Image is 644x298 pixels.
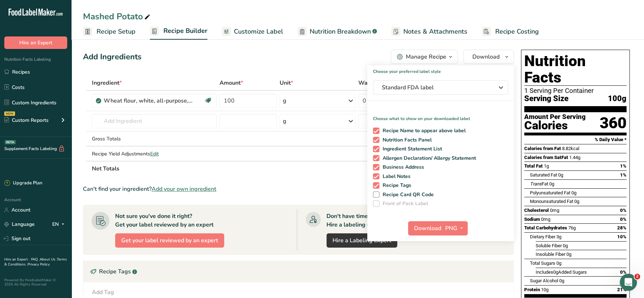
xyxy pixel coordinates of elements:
span: Recipe Costing [495,27,539,36]
span: 8.82kcal [562,146,579,151]
button: PNG [443,221,468,235]
div: Recipe Tags [83,261,513,282]
span: Dietary Fiber [530,234,555,239]
span: Protein [524,287,540,292]
span: Sodium [524,217,540,222]
span: Recipe Setup [97,27,136,36]
span: Recipe Builder [163,26,207,36]
span: 1% [620,163,626,169]
span: Business Address [379,164,424,170]
span: 0% [620,208,626,213]
div: Manage Recipe [406,53,446,61]
span: Calories from SatFat [524,155,568,160]
div: 360 [600,114,626,133]
div: Mashed Potato [83,10,152,23]
span: 0mg [550,208,559,213]
button: Manage Recipe [391,50,458,64]
span: Polyunsaturated Fat [530,190,570,195]
div: Waste [358,79,384,87]
div: Don't have time to do it? Hire a labeling expert to do it for you [326,212,424,229]
button: Standard FDA label [373,80,508,95]
th: Net Totals [90,161,417,176]
div: Recipe Yield Adjustments [92,150,217,158]
button: Download [463,50,514,64]
span: 2 [634,274,640,279]
section: % Daily Value * [524,135,626,144]
div: BETA [5,140,16,144]
span: Amount [220,79,243,87]
span: 0g [571,190,576,195]
button: Get your label reviewed by an expert [115,233,224,248]
div: Gross Totals [92,135,217,143]
span: Download [472,53,500,61]
span: Standard FDA label [382,83,489,92]
span: Saturated Fat [530,172,557,178]
iframe: Intercom live chat [620,274,637,291]
span: 0mg [541,217,550,222]
span: 1% [620,172,626,178]
i: Trans [530,181,542,187]
span: 0g [559,278,564,283]
span: 0g [556,260,561,266]
a: Nutrition Breakdown [298,24,377,40]
a: Recipe Builder [150,23,207,40]
span: Recipe Tags [379,182,412,189]
span: 21% [617,287,626,292]
span: Allergen Declaration/ Allergy Statement [379,155,476,162]
span: 28% [617,225,626,230]
span: Ingredient [92,79,122,87]
a: Terms & Conditions . [4,257,67,267]
div: Upgrade Plan [4,180,42,187]
span: Recipe Name to appear above label [379,128,466,134]
div: Not sure you've done it right? Get your label reviewed by an expert [115,212,213,229]
span: 100g [608,94,626,103]
span: Nutrition Facts Panel [379,137,432,143]
span: 10g [541,287,549,292]
span: 1.44g [569,155,580,160]
span: 1g [544,163,549,169]
span: 0g [553,269,558,275]
a: Notes & Attachments [391,24,467,40]
div: Powered By FoodLabelMaker © 2025 All Rights Reserved [4,278,67,287]
span: 0g [574,199,579,204]
span: 0g [563,243,568,248]
span: Front of Pack Label [379,200,428,207]
span: Monounsaturated Fat [530,199,573,204]
a: FAQ . [31,257,40,262]
p: Choose what to show on your downloaded label [367,110,514,122]
span: Get your label reviewed by an expert [121,236,218,245]
span: Includes Added Sugars [536,269,587,275]
a: Hire a Labeling Expert [326,233,397,248]
span: Unit [280,79,293,87]
a: Hire an Expert . [4,257,30,262]
span: Nutrition Breakdown [310,27,371,36]
span: 76g [568,225,576,230]
button: Download [408,221,443,235]
span: 0% [620,217,626,222]
span: Download [414,224,441,233]
span: Customize Label [234,27,283,36]
a: Privacy Policy [28,262,50,267]
div: g [283,96,286,105]
span: 0g [558,172,563,178]
a: Recipe Setup [83,24,136,40]
a: About Us . [40,257,57,262]
a: Language [4,218,35,230]
span: Ingredient Statement List [379,146,442,152]
span: Label Notes [379,173,411,180]
span: Sugar Alcohol [530,278,558,283]
span: Total Carbohydrates [524,225,567,230]
span: 0g [566,252,571,257]
div: Add Ingredients [83,51,142,63]
div: EN [52,220,67,229]
span: Total Fat [524,163,543,169]
span: 3g [556,234,561,239]
span: 10% [617,234,626,239]
span: Serving Size [524,94,569,103]
span: Fat [530,181,548,187]
span: Add your own ingredient [152,185,216,193]
div: Add Tag [92,288,114,297]
span: PNG [445,224,457,233]
a: Recipe Costing [482,24,539,40]
div: NEW [4,111,15,116]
